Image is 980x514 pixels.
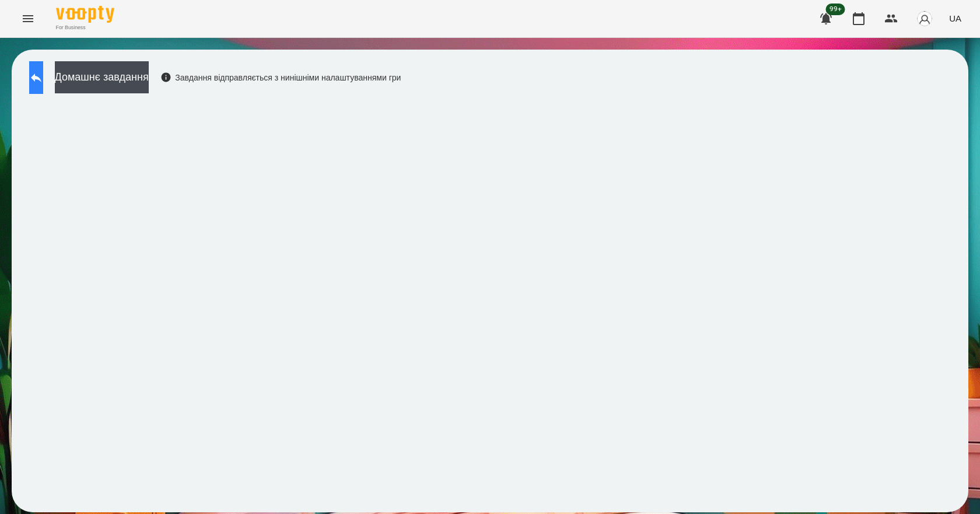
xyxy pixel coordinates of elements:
span: 99+ [826,4,845,15]
button: Домашнє завдання [55,61,149,93]
span: UA [949,12,961,25]
img: avatar_s.png [916,11,933,27]
div: Завдання відправляється з нинішніми налаштуваннями гри [160,72,401,83]
button: UA [944,8,966,29]
button: Menu [14,5,42,33]
span: For Business [56,24,114,32]
img: Voopty Logo [56,6,114,23]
